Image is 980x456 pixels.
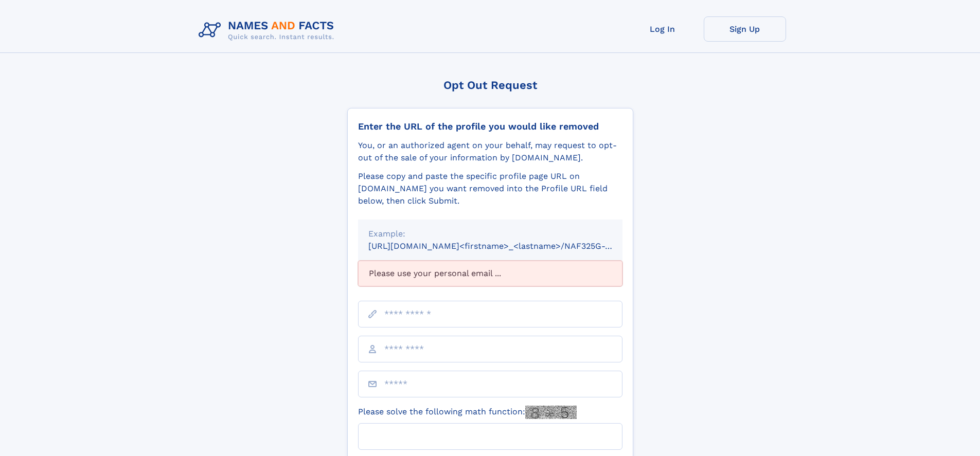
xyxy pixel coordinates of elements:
img: Logo Names and Facts [194,16,343,44]
div: Please use your personal email ... [358,261,622,286]
div: You, or an authorized agent on your behalf, may request to opt-out of the sale of your informatio... [358,139,622,164]
div: Example: [368,228,612,240]
div: Please copy and paste the specific profile page URL on [DOMAIN_NAME] you want removed into the Pr... [358,170,622,207]
a: Sign Up [704,16,786,42]
label: Please solve the following math function: [358,406,577,419]
small: [URL][DOMAIN_NAME]<firstname>_<lastname>/NAF325G-xxxxxxxx [368,241,642,251]
div: Enter the URL of the profile you would like removed [358,121,622,132]
a: Log In [621,16,704,42]
div: Opt Out Request [347,79,633,92]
